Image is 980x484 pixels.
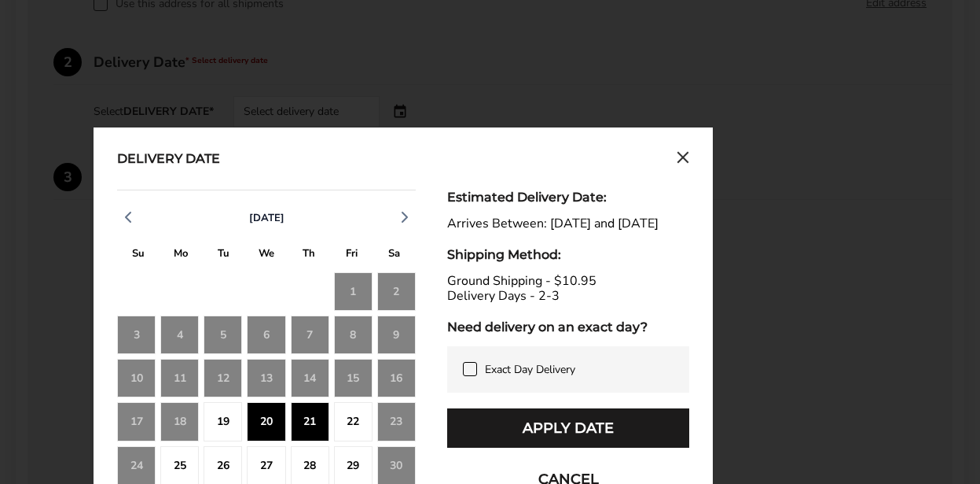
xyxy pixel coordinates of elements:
[117,151,220,168] div: Delivery Date
[243,211,291,225] button: [DATE]
[117,243,160,268] div: S
[447,190,689,205] div: Estimated Delivery Date:
[485,362,575,377] span: Exact Day Delivery
[373,243,416,268] div: S
[245,243,288,268] div: W
[447,408,689,448] button: Apply Date
[203,243,245,268] div: T
[447,247,689,262] div: Shipping Method:
[447,320,689,334] div: Need delivery on an exact day?
[447,274,689,304] div: Ground Shipping - $10.95 Delivery Days - 2-3
[288,243,330,268] div: T
[160,243,202,268] div: M
[677,151,689,168] button: Close calendar
[447,216,689,231] div: Arrives Between: [DATE] and [DATE]
[249,211,284,225] span: [DATE]
[330,243,373,268] div: F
